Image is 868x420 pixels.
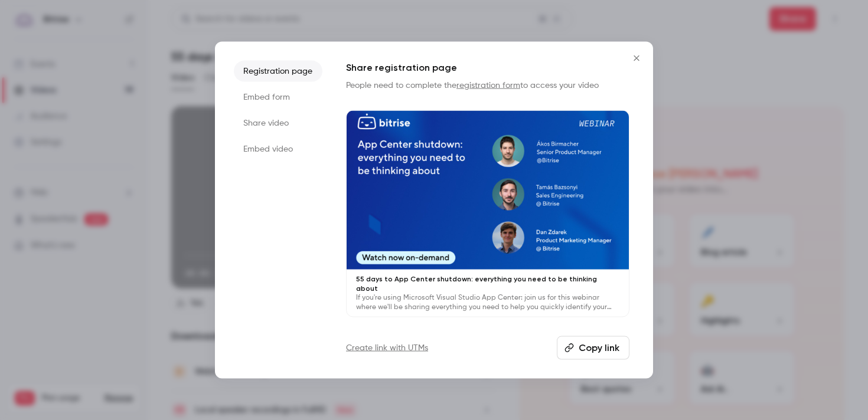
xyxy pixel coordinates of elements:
[346,110,629,317] a: 55 days to App Center shutdown: everything you need to be thinking aboutIf you're using Microsoft...
[234,87,322,108] li: Embed form
[356,274,619,293] p: 55 days to App Center shutdown: everything you need to be thinking about
[356,293,619,311] p: If you're using Microsoft Visual Studio App Center: join us for this webinar where we'll be shari...
[234,139,322,160] li: Embed video
[234,61,322,82] li: Registration page
[346,80,629,91] p: People need to complete the to access your video
[557,336,629,359] button: Copy link
[625,47,648,70] button: Close
[346,61,629,75] h1: Share registration page
[234,113,322,134] li: Share video
[346,342,428,353] a: Create link with UTMs
[456,81,520,90] a: registration form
